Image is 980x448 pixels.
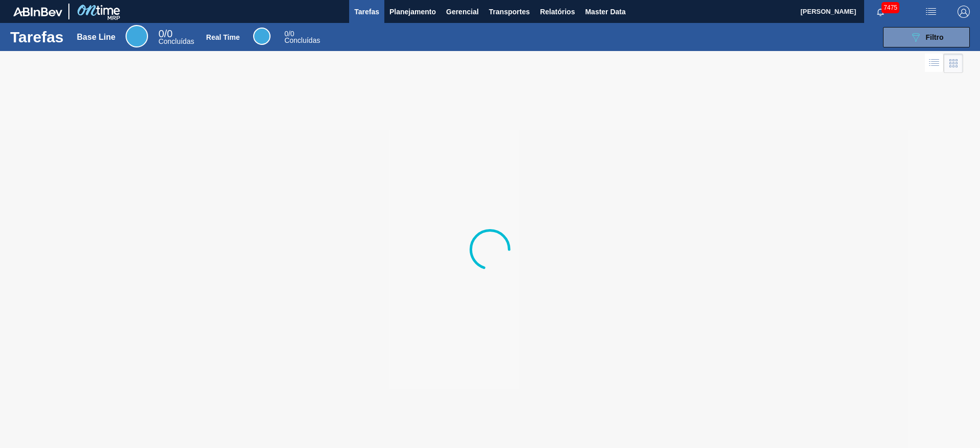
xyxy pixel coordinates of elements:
[284,31,320,44] div: Real Time
[253,28,271,45] div: Real Time
[925,6,937,18] img: userActions
[881,2,899,13] span: 7475
[13,7,62,16] img: TNhmsLtSVTkK8tSr43FrP2fwEKptu5GPRR3wAAAABJRU5ErkJggg==
[389,6,436,18] span: Planejamento
[284,30,288,38] span: 0
[585,6,625,18] span: Master Data
[10,31,64,43] h1: Tarefas
[77,33,116,42] div: Base Line
[158,28,164,39] span: 0
[158,30,194,45] div: Base Line
[446,6,479,18] span: Gerencial
[284,36,320,44] span: Concluídas
[958,6,970,18] img: Logout
[206,33,240,41] div: Real Time
[926,33,944,41] span: Filtro
[158,37,194,45] span: Concluídas
[864,5,897,19] button: Notificações
[354,6,379,18] span: Tarefas
[126,25,148,47] div: Base Line
[883,27,970,47] button: Filtro
[540,6,575,18] span: Relatórios
[158,28,173,39] span: / 0
[284,30,294,38] span: / 0
[489,6,530,18] span: Transportes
